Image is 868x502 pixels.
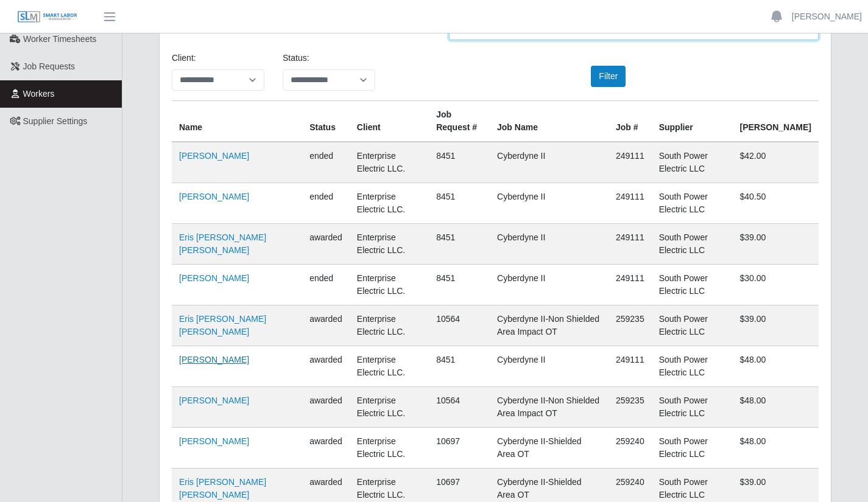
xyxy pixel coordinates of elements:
td: 8451 [429,183,490,224]
td: Enterprise Electric LLC. [350,142,429,183]
td: South Power Electric LLC [652,428,733,469]
td: 249111 [609,142,652,183]
th: Job Name [490,101,609,142]
span: Supplier Settings [23,116,88,126]
td: South Power Electric LLC [652,183,733,224]
td: 10564 [429,305,490,346]
td: $48.00 [733,387,819,428]
td: ended [302,265,350,305]
td: South Power Electric LLC [652,387,733,428]
td: Cyberdyne II-Non Shielded Area Impact OT [490,387,609,428]
td: Enterprise Electric LLC. [350,305,429,346]
td: 259240 [609,428,652,469]
td: 249111 [609,265,652,305]
a: Eris [PERSON_NAME] [PERSON_NAME] [179,314,266,336]
a: Eris [PERSON_NAME] [PERSON_NAME] [179,232,266,255]
td: 249111 [609,346,652,387]
a: [PERSON_NAME] [179,396,249,405]
td: South Power Electric LLC [652,142,733,183]
td: Cyberdyne II [490,224,609,265]
a: [PERSON_NAME] [792,10,862,23]
td: ended [302,183,350,224]
td: Enterprise Electric LLC. [350,224,429,265]
a: [PERSON_NAME] [179,436,249,446]
td: South Power Electric LLC [652,224,733,265]
th: Job Request # [429,101,490,142]
td: 8451 [429,142,490,183]
td: Enterprise Electric LLC. [350,265,429,305]
td: Cyberdyne II [490,346,609,387]
td: $48.00 [733,428,819,469]
td: Cyberdyne II [490,265,609,305]
a: [PERSON_NAME] [179,192,249,201]
th: [PERSON_NAME] [733,101,819,142]
td: ended [302,142,350,183]
td: Cyberdyne II-Non Shielded Area Impact OT [490,305,609,346]
td: 249111 [609,183,652,224]
th: Name [172,101,302,142]
label: Status: [283,52,309,64]
span: Worker Timesheets [23,34,96,44]
th: Status [302,101,350,142]
td: Enterprise Electric LLC. [350,346,429,387]
th: Supplier [652,101,733,142]
td: 10697 [429,428,490,469]
a: Eris [PERSON_NAME] [PERSON_NAME] [179,477,266,500]
td: awarded [302,428,350,469]
td: awarded [302,305,350,346]
td: Cyberdyne II [490,183,609,224]
td: Enterprise Electric LLC. [350,183,429,224]
td: $30.00 [733,265,819,305]
td: 259235 [609,387,652,428]
a: [PERSON_NAME] [179,355,249,364]
td: awarded [302,224,350,265]
img: SLM Logo [17,10,78,24]
td: Enterprise Electric LLC. [350,387,429,428]
td: Cyberdyne II [490,142,609,183]
td: 8451 [429,265,490,305]
td: Cyberdyne II-Shielded Area OT [490,428,609,469]
td: 8451 [429,346,490,387]
label: Client: [172,52,196,64]
td: 10564 [429,387,490,428]
td: $48.00 [733,346,819,387]
td: awarded [302,387,350,428]
td: 259235 [609,305,652,346]
span: Job Requests [23,61,76,71]
td: awarded [302,346,350,387]
td: $39.00 [733,305,819,346]
td: South Power Electric LLC [652,346,733,387]
td: 8451 [429,224,490,265]
th: Job # [609,101,652,142]
td: South Power Electric LLC [652,305,733,346]
a: [PERSON_NAME] [179,151,249,161]
th: Client [350,101,429,142]
td: $40.50 [733,183,819,224]
td: 249111 [609,224,652,265]
button: Filter [591,66,626,87]
span: Workers [23,89,55,99]
td: South Power Electric LLC [652,265,733,305]
td: $39.00 [733,224,819,265]
a: [PERSON_NAME] [179,273,249,283]
td: $42.00 [733,142,819,183]
td: Enterprise Electric LLC. [350,428,429,469]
